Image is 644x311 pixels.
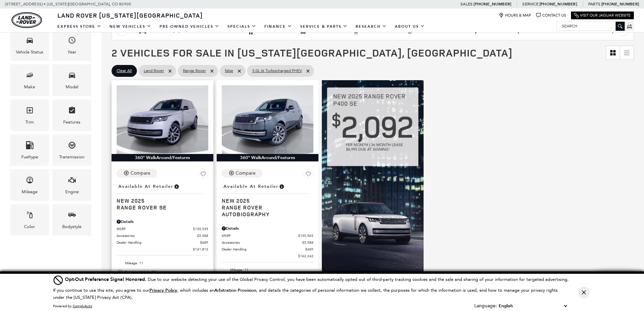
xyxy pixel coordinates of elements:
[222,240,302,245] span: Accessories
[222,247,313,252] a: Dealer Handling $689
[10,64,49,96] div: MakeMake
[26,69,34,83] span: Make
[499,13,531,18] a: Hours & Map
[588,2,600,6] span: Parts
[497,302,569,310] select: Language Select
[117,204,203,211] span: Range Rover SE
[222,253,313,259] a: $162,242
[26,105,34,118] span: Trim
[117,85,208,154] img: 2025 Land Rover Range Rover SE
[26,174,34,188] span: Mileage
[193,247,208,252] span: $141,812
[57,11,203,19] span: Land Rover [US_STATE][GEOGRAPHIC_DATA]
[225,67,233,75] span: false
[223,183,279,190] span: Available at Retailer
[279,183,285,190] span: Vehicle is in stock and ready for immediate delivery. Due to demand, availability is subject to c...
[26,139,34,153] span: Fueltype
[52,29,91,61] div: YearYear
[125,269,208,275] span: Exterior: Hakuba Silver
[117,240,208,245] a: Dealer Handling $689
[117,226,208,231] a: MSRP $135,535
[217,154,318,161] div: 360° WalkAround/Features
[578,287,590,298] button: Close Button
[53,288,558,300] p: If you continue to use this site, you agree to our , which includes an , and details the categori...
[117,67,132,75] span: Clear All
[522,2,538,6] span: Service
[474,1,511,7] a: [PHONE_NUMBER]
[117,226,193,231] span: MSRP
[574,13,631,18] a: Visit Our Jaguar Website
[298,233,313,238] span: $155,965
[222,204,308,218] span: Range Rover Autobiography
[52,204,91,236] div: BodystyleBodystyle
[197,233,208,238] span: $5,588
[183,67,206,75] span: Range Rover
[65,188,79,196] div: Engine
[200,240,208,245] span: $689
[22,188,38,196] div: Mileage
[149,288,177,293] a: Privacy Policy
[21,153,38,161] div: Fueltype
[5,2,131,6] a: [STREET_ADDRESS] • [US_STATE][GEOGRAPHIC_DATA], CO 80905
[52,99,91,131] div: FeaturesFeatures
[117,233,197,238] span: Accessories
[24,223,35,230] div: Color
[26,35,34,48] span: Vehicle
[601,1,639,7] a: [PHONE_NUMBER]
[302,240,313,245] span: $5,588
[118,183,173,190] span: Available at Retailer
[144,67,164,75] span: Land Rover
[53,304,92,308] div: Powered by
[222,240,313,245] a: Accessories $5,588
[52,64,91,96] div: ModelModel
[460,2,473,6] span: Sales
[112,154,213,161] div: 360° WalkAround/Features
[149,287,177,293] u: Privacy Policy
[173,183,180,190] span: Vehicle is in stock and ready for immediate delivery. Due to demand, availability is subject to c...
[26,209,34,223] span: Color
[68,48,76,56] div: Year
[222,197,308,204] span: New 2025
[474,304,497,308] div: Language:
[117,197,203,204] span: New 2025
[112,46,512,60] span: 2 Vehicles for Sale in [US_STATE][GEOGRAPHIC_DATA], [GEOGRAPHIC_DATA]
[536,13,566,18] a: Contact Us
[10,99,49,131] div: TrimTrim
[156,21,223,32] a: Pre-Owned Vehicles
[24,83,35,91] div: Make
[298,253,313,259] span: $162,242
[117,219,208,225] div: Pricing Details - Range Rover SE
[223,21,260,32] a: Specials
[222,233,313,238] a: MSRP $155,965
[16,48,43,56] div: Vehicle Status
[68,35,76,48] span: Year
[68,69,76,83] span: Model
[214,287,256,293] strong: Arbitration Provision
[303,169,313,182] button: Save Vehicle
[62,223,81,230] div: Bodystyle
[10,134,49,166] div: FueltypeFueltype
[105,21,156,32] a: New Vehicles
[222,85,313,154] img: 2025 Land Rover Range Rover Autobiography
[68,209,76,223] span: Bodystyle
[10,29,49,61] div: VehicleVehicle Status
[59,153,85,161] div: Transmission
[252,67,302,75] span: 3.0L I6 Turbocharged PHEV
[557,22,624,30] input: Search
[10,169,49,201] div: MileageMileage
[352,21,391,32] a: Research
[52,134,91,166] div: TransmissionTransmission
[391,21,429,32] a: About Us
[117,259,208,268] li: Mileage: 11
[65,276,569,283] div: Due to our website detecting your use of the Global Privacy Control, you have been automatically ...
[52,169,91,201] div: EngineEngine
[65,276,148,283] span: Opt-Out Preference Signal Honored .
[222,225,313,231] div: Pricing Details - Range Rover Autobiography
[10,204,49,236] div: ColorColor
[68,139,76,153] span: Transmission
[117,247,208,252] a: $141,812
[117,182,208,211] a: Available at RetailerNew 2025Range Rover SE
[117,233,208,238] a: Accessories $5,588
[117,240,200,245] span: Dealer Handling
[63,118,80,126] div: Features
